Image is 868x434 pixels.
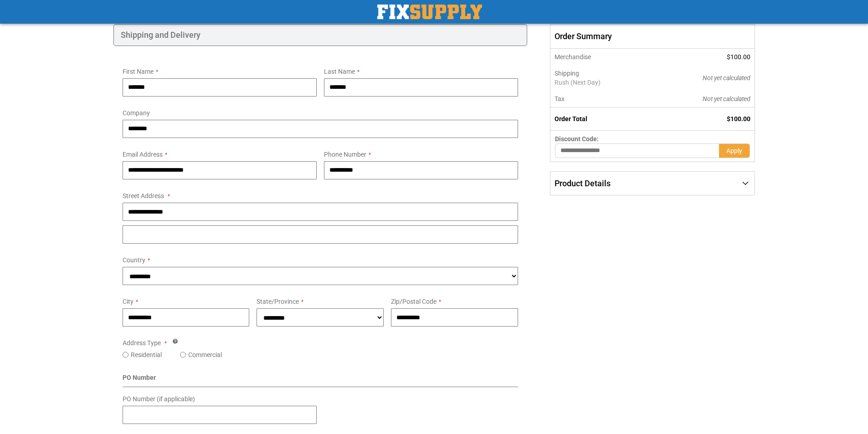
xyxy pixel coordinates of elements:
span: Not yet calculated [703,74,750,82]
span: Address Type [123,339,161,347]
span: Not yet calculated [703,95,750,102]
span: Last Name [324,68,355,75]
div: PO Number [123,373,519,387]
span: $100.00 [727,115,750,123]
span: Product Details [555,179,611,188]
span: $100.00 [727,53,750,61]
span: State/Province [257,298,299,305]
th: Tax [550,91,651,107]
span: Zip/Postal Code [391,298,437,305]
span: PO Number (if applicable) [123,395,195,403]
a: store logo [377,5,482,19]
span: First Name [123,68,154,75]
th: Merchandise [550,49,651,65]
strong: Order Total [555,115,587,123]
span: Street Address [123,192,164,199]
span: Shipping [555,70,579,77]
button: Apply [719,143,750,158]
span: Rush (Next Day) [555,78,646,87]
span: Phone Number [324,151,366,158]
img: Fix Industrial Supply [377,5,482,19]
span: Company [123,109,150,117]
span: Order Summary [550,24,755,49]
span: Email Address [123,151,163,158]
span: Apply [726,147,742,154]
span: City [123,298,134,305]
span: Discount Code: [555,135,599,143]
label: Residential [131,350,162,359]
span: Country [123,256,145,264]
label: Commercial [188,350,222,359]
div: Shipping and Delivery [113,24,528,46]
